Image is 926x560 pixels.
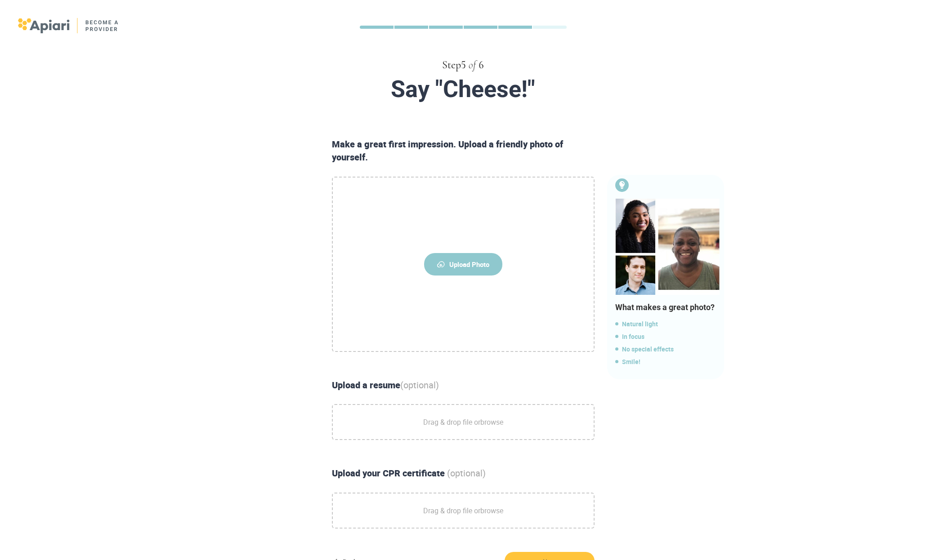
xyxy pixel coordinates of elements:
[423,411,503,433] span: Drag & drop file or
[615,199,720,295] img: Bulb
[447,467,486,479] span: (optional)
[328,379,598,392] div: Upload a resume
[469,60,476,71] span: of
[328,138,598,164] div: Make a great first impression. Upload a friendly photo of yourself.
[480,417,503,427] a: browse
[615,178,629,192] img: Bulb
[615,302,720,313] div: What makes a great photo?
[437,261,445,267] img: upload
[615,344,720,355] span: No special effects
[328,467,598,480] div: Upload your CPR certificate
[615,331,720,342] span: In focus
[615,319,720,329] span: Natural light
[480,506,503,516] a: browse
[251,76,675,102] div: Say "Cheese!"
[615,356,720,367] span: Smile!
[233,58,693,73] div: Step 5 6
[18,18,119,33] img: logo
[423,499,503,522] span: Drag & drop file or
[424,253,502,276] span: Upload Photo
[400,379,439,391] span: (optional)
